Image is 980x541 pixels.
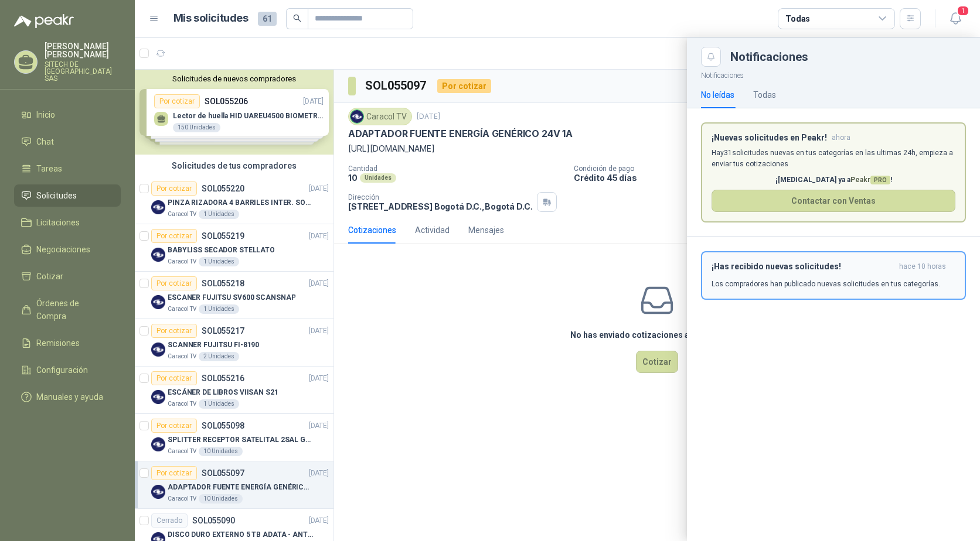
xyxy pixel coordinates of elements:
span: Configuración [36,364,88,376]
a: Órdenes de Compra [14,292,121,327]
button: 1 [945,8,966,29]
p: Hay 31 solicitudes nuevas en tus categorías en las ultimas 24h, empieza a enviar tus cotizaciones [712,148,955,170]
span: search [293,14,301,22]
span: PRO [870,176,890,184]
p: [PERSON_NAME] [PERSON_NAME] [45,42,121,59]
a: Cotizar [14,265,121,287]
span: Chat [36,135,54,148]
div: Todas [785,12,810,25]
span: Negociaciones [36,243,90,256]
span: Peakr [850,176,890,184]
h3: ¡Has recibido nuevas solicitudes! [712,262,894,272]
span: Manuales y ayuda [36,391,103,403]
a: Chat [14,131,121,153]
p: SITECH DE [GEOGRAPHIC_DATA] SAS [45,61,121,82]
span: Cotizar [36,270,63,283]
span: Inicio [36,108,55,121]
span: Solicitudes [36,189,77,202]
a: Negociaciones [14,238,121,261]
a: Configuración [14,359,121,381]
a: Solicitudes [14,184,121,207]
img: Logo peakr [14,14,74,28]
button: Close [701,47,721,67]
p: ¡[MEDICAL_DATA] ya a ! [712,174,955,186]
span: Órdenes de Compra [36,297,110,323]
button: ¡Has recibido nuevas solicitudes!hace 10 horas Los compradores han publicado nuevas solicitudes e... [701,251,966,300]
span: ahora [832,133,850,143]
a: Tareas [14,157,121,180]
p: Los compradores han publicado nuevas solicitudes en tus categorías. [712,279,940,289]
a: Remisiones [14,332,121,354]
div: Todas [753,88,776,101]
span: hace 10 horas [899,262,946,272]
h1: Mis solicitudes [173,10,249,27]
a: Manuales y ayuda [14,386,121,408]
a: Inicio [14,104,121,126]
div: Notificaciones [730,51,966,63]
button: Contactar con Ventas [712,190,955,212]
span: Licitaciones [36,216,80,229]
div: No leídas [701,88,734,101]
span: 1 [957,5,969,16]
span: Tareas [36,162,62,175]
p: Notificaciones [687,67,980,81]
span: Remisiones [36,337,80,350]
a: Licitaciones [14,211,121,234]
span: 61 [258,12,277,26]
h3: ¡Nuevas solicitudes en Peakr! [712,133,827,143]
